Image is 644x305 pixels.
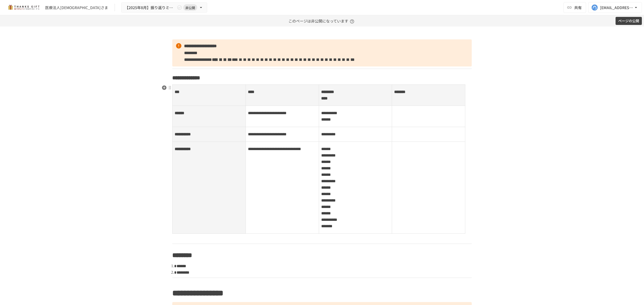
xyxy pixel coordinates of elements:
[6,3,41,12] img: mMP1OxWUAhQbsRWCurg7vIHe5HqDpP7qZo7fRoNLXQh
[588,2,642,13] button: [EMAIL_ADDRESS][DOMAIN_NAME]
[574,5,582,10] span: 共有
[121,2,207,13] button: 【2025年8月】振り返りミーティング非公開
[125,4,176,11] span: 【2025年8月】振り返りミーティング
[288,15,356,27] p: このページは非公開になっています
[183,5,197,10] span: 非公開
[45,5,108,10] div: 医療法人[DEMOGRAPHIC_DATA]さま
[616,17,642,25] button: ページの公開
[563,2,586,13] button: 共有
[600,4,633,11] div: [EMAIL_ADDRESS][DOMAIN_NAME]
